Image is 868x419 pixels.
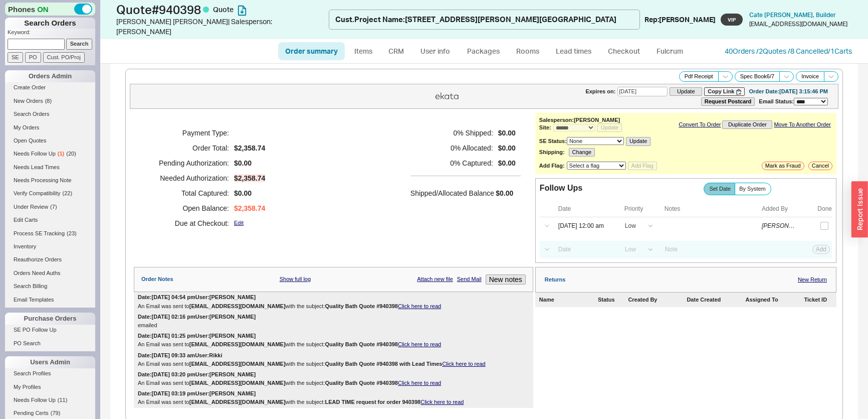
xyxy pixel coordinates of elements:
[745,297,802,303] div: Assigned To
[828,47,852,55] a: /1Carts
[539,117,620,123] b: Salesperson: [PERSON_NAME]
[66,39,93,49] input: Search
[687,297,743,303] div: Date Created
[798,276,827,283] a: New Return
[816,246,826,253] span: Add
[325,303,398,309] b: Quality Bath Quote #940398
[189,303,286,309] b: [EMAIL_ADDRESS][DOMAIN_NAME]
[5,325,95,335] a: SE PO Follow Up
[628,162,657,170] button: Add Flag
[624,205,658,212] div: Priority
[37,4,49,15] span: ON
[116,17,329,36] div: [PERSON_NAME] [PERSON_NAME] | Salesperson: [PERSON_NAME]
[14,98,43,104] span: New Orders
[63,190,73,196] span: ( 22 )
[5,356,95,368] div: Users Admin
[5,122,95,133] a: My Orders
[5,268,95,278] a: Orders Need Auths
[539,149,565,156] b: Shipping:
[8,29,95,39] p: Keyword:
[280,276,311,283] a: Show full log
[234,189,265,198] span: $0.00
[5,368,95,379] a: Search Profiles
[749,88,828,95] div: Order Date: [DATE] 3:15:46 PM
[146,186,229,201] h5: Total Captured:
[545,276,566,283] div: Returns
[189,341,286,347] b: [EMAIL_ADDRESS][DOMAIN_NAME]
[628,297,685,303] div: Created By
[749,12,836,19] a: Cate [PERSON_NAME], Builder
[598,297,626,303] div: Status
[413,42,458,60] a: User info
[5,281,95,292] a: Search Billing
[539,297,596,303] div: Name
[762,222,796,229] div: [PERSON_NAME]
[704,87,745,96] button: Copy Link
[189,361,286,367] b: [EMAIL_ADDRESS][DOMAIN_NAME]
[417,276,453,283] a: Attach new file
[347,42,379,60] a: Items
[649,42,690,60] a: Fulcrum
[14,151,56,157] span: Needs Follow Up
[725,47,828,55] a: 40Orders /2Quotes /8 Cancelled
[66,151,76,157] span: ( 20 )
[381,42,411,60] a: CRM
[548,42,599,60] a: Lead times
[325,399,420,405] b: LEAD TIME request for order 940398
[410,186,494,200] h5: Shipped/Allocated Balance
[5,135,95,146] a: Open Quotes
[774,121,831,128] a: Move To Another Order
[278,42,345,60] a: Order summary
[410,141,493,156] h5: 0 % Allocated:
[558,205,617,212] div: Date
[705,98,752,104] b: Request Postcard
[762,205,808,212] div: Added By
[5,338,95,349] a: PO Search
[762,162,804,170] button: Mark as Fraud
[5,382,95,392] a: My Profiles
[141,276,173,283] div: Order Notes
[5,96,95,106] a: New Orders(8)
[5,109,95,119] a: Search Orders
[457,276,482,283] a: Send Mail
[679,71,719,82] button: Pdf Receipt
[5,82,95,93] a: Create Order
[5,215,95,225] a: Edit Carts
[685,73,713,80] span: Pdf Receipt
[5,202,95,212] a: Under Review(7)
[442,361,485,367] a: Click here to read
[739,186,766,192] span: By System
[58,151,64,157] span: ( 1 )
[5,175,95,186] a: Needs Processing Note
[51,410,61,416] span: ( 79 )
[597,123,622,132] button: Update
[335,14,616,25] div: Cust. Project Name : [STREET_ADDRESS][PERSON_NAME][GEOGRAPHIC_DATA]
[644,15,716,25] div: Rep: [PERSON_NAME]
[8,52,23,63] input: SE
[146,171,229,186] h5: Needed Authorization:
[138,333,256,339] div: Date: [DATE] 01:25 pm User: [PERSON_NAME]
[721,14,743,26] span: VIP
[325,341,398,347] b: Quality Bath Quote #940398
[5,70,95,82] div: Orders Admin
[701,97,755,106] button: Request Postcard
[138,361,529,367] div: An Email was sent to with the subject:
[138,341,529,348] div: An Email was sent to with the subject:
[234,159,252,168] span: $0.00
[498,159,516,168] span: $0.00
[679,121,721,128] a: Convert To Order
[146,156,229,171] h5: Pending Authorization:
[5,162,95,173] a: Needs Lead Times
[749,21,847,28] div: [EMAIL_ADDRESS][DOMAIN_NAME]
[553,243,617,256] input: Date
[45,98,52,104] span: ( 8 )
[5,149,95,159] a: Needs Follow Up(1)(20)
[420,399,464,405] a: Click here to read
[50,204,57,210] span: ( 7 )
[146,216,229,231] h5: Due at Checkout:
[410,156,493,171] h5: 0 % Captured:
[5,313,95,325] div: Purchase Orders
[398,303,441,309] a: Click here to read
[740,73,775,80] span: Spec Book 6 / 7
[670,87,702,96] button: Update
